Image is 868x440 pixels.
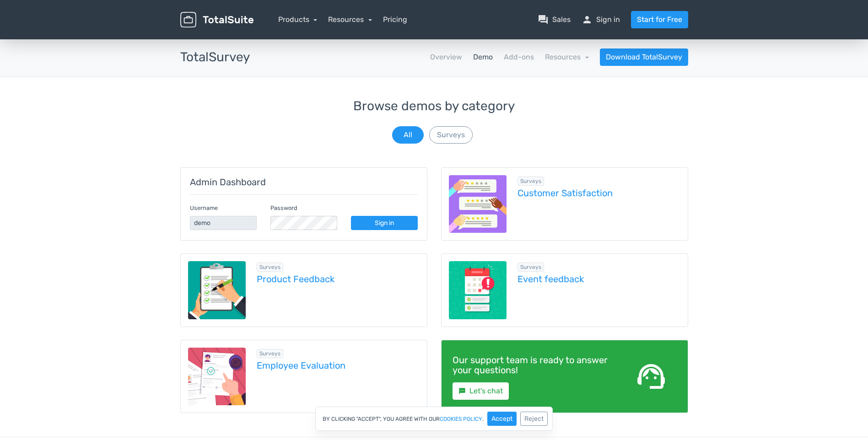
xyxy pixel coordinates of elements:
a: Customer Satisfaction [518,188,680,198]
a: Products [278,15,318,24]
div: By clicking "Accept", you agree with our . [315,407,553,431]
span: Browse all in Surveys [257,349,283,358]
span: Browse all in Surveys [257,263,283,272]
label: Password [270,204,297,212]
h4: Our support team is ready to answer your questions! [453,355,612,375]
label: Username [190,204,218,212]
a: Product Feedback [257,274,420,284]
small: sms [458,387,466,395]
span: Browse all in Surveys [518,177,544,186]
a: cookies policy [440,416,482,422]
a: question_answerSales [538,14,571,25]
a: Demo [473,52,493,63]
span: Browse all in Surveys [518,263,544,272]
button: Reject [520,412,548,426]
a: Overview [430,52,462,63]
span: person [582,14,593,25]
a: Add-ons [504,52,534,63]
span: question_answer [538,14,549,25]
h3: TotalSurvey [180,50,250,64]
a: Start for Free [631,11,688,28]
img: product-feedback-1.png.webp [188,261,246,319]
a: Event feedback [518,274,680,284]
img: employee-evaluation.png.webp [188,348,246,406]
a: Employee Evaluation [257,360,420,370]
img: TotalSuite for WordPress [180,12,253,28]
h5: Admin Dashboard [190,177,418,187]
img: event-feedback.png.webp [449,261,507,319]
a: personSign in [582,14,620,25]
button: Surveys [429,126,473,144]
a: Sign in [351,216,418,230]
span: support_agent [635,360,668,393]
button: Accept [487,412,517,426]
button: All [392,126,424,144]
a: Resources [328,15,372,24]
a: Download TotalSurvey [600,48,688,66]
a: Pricing [383,14,407,25]
h3: Browse demos by category [180,99,688,113]
a: Resources [545,53,589,61]
a: smsLet's chat [453,382,509,400]
img: customer-satisfaction.png.webp [449,175,507,233]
